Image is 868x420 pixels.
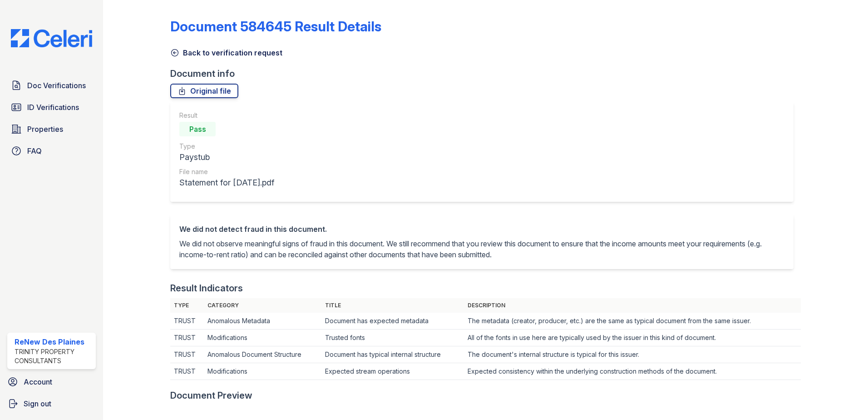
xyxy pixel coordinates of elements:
div: Result Indicators [170,282,243,295]
div: We did not detect fraud in this document. [179,224,784,235]
a: Doc Verifications [7,76,96,95]
th: Description [464,298,801,313]
span: Doc Verifications [27,80,86,91]
div: ReNew Des Plaines [15,336,92,347]
th: Type [170,298,204,313]
a: Sign out [4,395,99,413]
a: Properties [7,120,96,138]
td: Expected consistency within the underlying construction methods of the document. [464,363,801,380]
a: FAQ [7,142,96,160]
div: Statement for [DATE].pdf [179,176,274,189]
td: Modifications [204,330,321,346]
td: Trusted fonts [321,330,464,346]
a: ID Verifications [7,98,96,116]
div: Type [179,142,274,151]
td: TRUST [170,330,204,346]
span: ID Verifications [27,102,79,113]
td: The document's internal structure is typical for this issuer. [464,346,801,363]
span: FAQ [27,145,42,156]
td: Anomalous Metadata [204,313,321,330]
a: Original file [170,84,238,98]
span: Properties [27,124,63,135]
th: Title [321,298,464,313]
td: The metadata (creator, producer, etc.) are the same as typical document from the same issuer. [464,313,801,330]
td: Document has expected metadata [321,313,464,330]
span: Sign out [24,398,51,409]
td: TRUST [170,313,204,330]
p: We did not observe meaningful signs of fraud in this document. We still recommend that you review... [179,238,784,260]
img: CE_Logo_Blue-a8612792a0a2168367f1c8372b55b34899dd931a85d93a1a3d3e32e68fde9ad4.png [4,29,99,47]
div: Document info [170,67,801,80]
td: Expected stream operations [321,363,464,380]
div: Trinity Property Consultants [15,347,92,365]
th: Category [204,298,321,313]
td: TRUST [170,346,204,363]
a: Account [4,373,99,391]
td: Anomalous Document Structure [204,346,321,363]
div: Document Preview [170,389,252,402]
div: Paystub [179,151,274,164]
div: Result [179,111,274,120]
td: TRUST [170,363,204,380]
span: Account [24,376,52,387]
td: Document has typical internal structure [321,346,464,363]
td: Modifications [204,363,321,380]
a: Document 584645 Result Details [170,18,381,35]
div: File name [179,167,274,176]
td: All of the fonts in use here are typically used by the issuer in this kind of document. [464,330,801,346]
a: Back to verification request [170,47,282,58]
div: Pass [179,122,216,136]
